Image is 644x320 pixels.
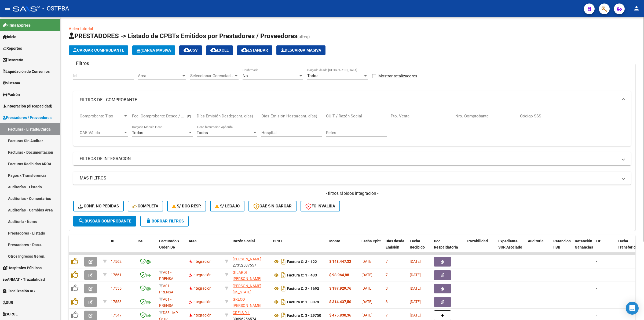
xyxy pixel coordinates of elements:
a: Video tutorial [69,26,93,31]
span: 17562 [111,259,122,264]
span: 17555 [111,286,122,290]
mat-icon: person [633,5,640,12]
span: Todos [307,73,319,78]
mat-icon: cloud_download [210,47,217,53]
span: Inicio [3,34,16,40]
button: Descarga Masiva [276,45,325,55]
span: FC Inválida [305,204,335,208]
datatable-header-cell: Expediente SUR Asociado [496,235,526,259]
mat-icon: menu [4,5,11,12]
button: EXCEL [206,45,233,55]
button: Carga Masiva [132,45,175,55]
button: Buscar Comprobante [73,216,136,226]
span: No [243,73,248,78]
datatable-header-cell: Auditoria [526,235,551,259]
datatable-header-cell: Días desde Emisión [383,235,408,259]
span: SURGE [3,311,18,317]
strong: $ 475.830,36 [329,313,351,317]
span: [DATE] [410,286,421,290]
span: PRESTADORES -> Listado de CPBTs Emitidos por Prestadores / Proveedores [69,32,297,40]
datatable-header-cell: Retención Ganancias [573,235,594,259]
datatable-header-cell: Retencion IIBB [551,235,573,259]
button: Conf. no pedidas [73,201,124,211]
span: Todos [197,130,208,135]
mat-expansion-panel-header: FILTROS DE INTEGRACION [73,152,631,165]
span: - OSTPBA [42,3,69,15]
datatable-header-cell: CAE [136,235,157,259]
span: [PERSON_NAME] [233,257,261,261]
strong: Factura B: 1 - 3079 [287,300,319,304]
span: Doc Respaldatoria [434,239,458,249]
button: Open calendar [186,113,192,120]
span: Retencion IIBB [553,239,571,249]
span: GILARDI [PERSON_NAME] [233,270,261,281]
datatable-header-cell: Facturado x Orden De [157,235,186,259]
span: [DATE] [410,259,421,264]
span: 17553 [111,300,122,304]
span: [DATE] [410,273,421,277]
datatable-header-cell: Trazabilidad [464,235,496,259]
span: - [596,300,597,304]
span: Reportes [3,45,22,51]
span: Firma Express [3,22,31,28]
span: - [596,259,597,264]
span: Carga Masiva [137,48,171,53]
span: Fiscalización RG [3,288,35,294]
span: - [596,273,597,277]
span: CAE [138,239,145,243]
span: 3 [386,300,388,304]
datatable-header-cell: Fecha Recibido [408,235,432,259]
button: Cargar Comprobante [69,45,128,55]
span: GRECO [PERSON_NAME] [233,297,261,308]
span: Padrón [3,92,20,98]
mat-expansion-panel-header: FILTROS DEL COMPROBANTE [73,91,631,109]
span: Auditoria [528,239,544,243]
span: Razón Social [233,239,255,243]
span: Trazabilidad [466,239,488,243]
span: Integración (discapacidad) [3,103,52,109]
span: EXCEL [210,48,229,53]
span: Seleccionar Gerenciador [190,73,234,78]
span: Mostrar totalizadores [378,73,417,79]
span: OP [596,239,601,243]
span: CREI S R L [233,311,250,315]
mat-icon: search [78,218,85,224]
span: - [596,313,597,317]
button: CAE SIN CARGAR [248,201,297,211]
strong: Factura C: 1 - 433 [287,273,317,277]
h3: Filtros [73,60,92,67]
span: Buscar Comprobante [78,219,131,224]
span: (alt+q) [297,34,310,39]
span: [DATE] [361,313,372,317]
span: 7 [386,273,388,277]
input: Fecha fin [159,114,185,118]
strong: $ 148.447,32 [329,259,351,264]
div: Open Intercom Messenger [626,302,639,315]
span: [DATE] [361,286,372,290]
span: Comprobante Tipo [80,114,123,118]
i: Descargar documento [280,271,287,279]
strong: $ 98.964,88 [329,273,349,277]
span: A01 - PRENSA [159,270,173,281]
span: Conf. no pedidas [78,204,119,208]
i: Descargar documento [280,311,287,320]
datatable-header-cell: Area [186,235,223,259]
span: S/ Doc Resp. [172,204,202,208]
i: Descargar documento [280,257,287,266]
mat-panel-title: FILTROS DEL COMPROBANTE [80,97,618,103]
span: 17561 [111,273,122,277]
span: Integración [189,300,211,304]
span: Sistema [3,80,20,86]
span: Liquidación de Convenios [3,69,50,74]
button: Estandar [237,45,272,55]
h4: - filtros rápidos Integración - [73,190,631,196]
strong: Factura C: 2 - 1693 [287,286,319,291]
span: Estandar [241,48,268,53]
span: Integración [189,259,211,264]
span: Fecha Cpbt [361,239,381,243]
app-download-masive: Descarga masiva de comprobantes (adjuntos) [276,45,325,55]
div: 27115536082 [233,296,269,308]
span: Prestadores / Proveedores [3,115,52,121]
datatable-header-cell: Razón Social [230,235,271,259]
span: 7 [386,259,388,264]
